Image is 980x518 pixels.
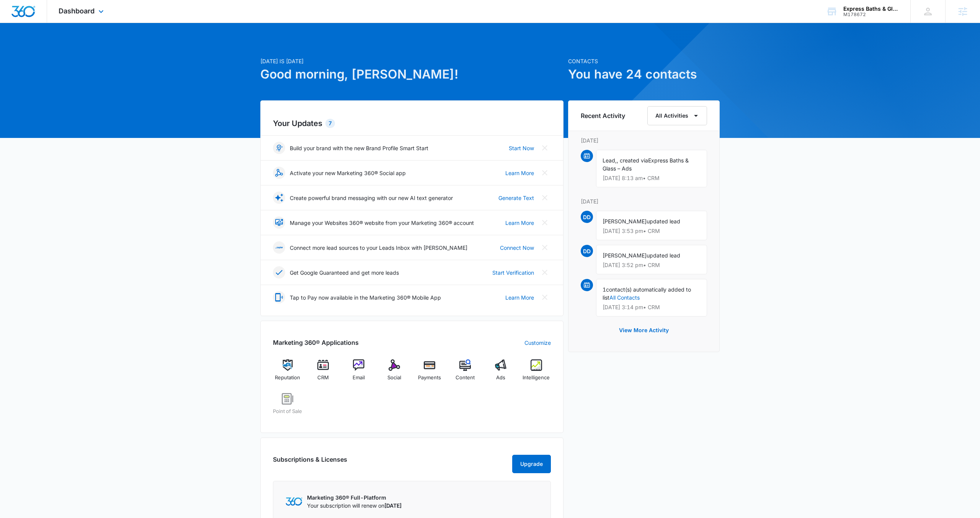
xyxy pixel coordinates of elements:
[617,157,648,164] span: , created via
[611,321,676,339] button: View More Activity
[307,502,402,510] p: Your subscription will renew on
[12,12,18,18] img: logo_orange.svg
[539,142,551,154] button: Close
[512,455,551,473] button: Upgrade
[603,218,647,225] span: [PERSON_NAME]
[290,293,441,302] p: Tap to Pay now available in the Marketing 360® Mobile App
[290,219,474,227] p: Manage your Websites 360® website from your Marketing 360® account
[29,45,69,50] div: Domain Overview
[500,244,534,252] a: Connect Now
[290,269,399,277] p: Get Google Guaranteed and get more leads
[384,502,402,509] span: [DATE]
[59,7,95,15] span: Dashboard
[387,374,401,382] span: Social
[603,228,701,234] p: [DATE] 3:53 pm • CRM
[260,65,563,84] h1: Good morning, [PERSON_NAME]!
[498,194,534,202] a: Generate Text
[418,374,441,382] span: Payments
[456,374,475,382] span: Content
[603,175,701,181] p: [DATE] 8:13 am • CRM
[539,216,551,229] button: Close
[273,338,359,347] h2: Marketing 360® Applications
[539,167,551,179] button: Close
[603,157,617,164] span: Lead,
[260,57,563,65] p: [DATE] is [DATE]
[581,197,707,205] p: [DATE]
[505,293,534,302] a: Learn More
[603,305,701,310] p: [DATE] 3:14 pm • CRM
[290,144,428,152] p: Build your brand with the new Brand Profile Smart Start
[273,393,302,421] a: Point of Sale
[647,252,680,259] span: updated lead
[581,245,593,257] span: DD
[290,169,406,177] p: Activate your new Marketing 360® Social app
[524,339,551,347] a: Customize
[843,12,899,17] div: account id
[486,359,516,387] a: Ads
[379,359,409,387] a: Social
[603,286,691,301] span: contact(s) automatically added to list
[603,286,606,293] span: 1
[451,359,480,387] a: Content
[85,45,129,50] div: Keywords by Traffic
[317,374,329,382] span: CRM
[505,169,534,177] a: Learn More
[603,262,701,268] p: [DATE] 3:52 pm • CRM
[505,219,534,227] a: Learn More
[509,144,534,152] a: Start Now
[325,119,335,128] div: 7
[843,6,899,12] div: account name
[21,44,27,51] img: tab_domain_overview_orange.svg
[539,291,551,303] button: Close
[290,244,467,252] p: Connect more lead sources to your Leads Inbox with [PERSON_NAME]
[568,57,720,65] p: Contacts
[496,374,505,382] span: Ads
[353,374,365,382] span: Email
[568,65,720,84] h1: You have 24 contacts
[76,44,82,51] img: tab_keywords_by_traffic_grey.svg
[307,493,402,502] p: Marketing 360® Full-Platform
[20,20,84,26] div: Domain: [DOMAIN_NAME]
[539,241,551,254] button: Close
[344,359,374,387] a: Email
[275,374,300,382] span: Reputation
[415,359,444,387] a: Payments
[609,294,640,301] a: All Contacts
[12,20,18,26] img: website_grey.svg
[309,359,338,387] a: CRM
[523,374,550,382] span: Intelligence
[273,359,302,387] a: Reputation
[286,497,302,505] img: Marketing 360 Logo
[273,455,347,470] h2: Subscriptions & Licenses
[647,218,680,225] span: updated lead
[521,359,551,387] a: Intelligence
[273,408,302,415] span: Point of Sale
[581,111,625,120] h6: Recent Activity
[647,106,707,125] button: All Activities
[539,192,551,204] button: Close
[290,194,453,202] p: Create powerful brand messaging with our new AI text generator
[581,136,707,144] p: [DATE]
[21,12,38,18] div: v 4.0.25
[492,269,534,277] a: Start Verification
[603,252,647,259] span: [PERSON_NAME]
[539,266,551,279] button: Close
[581,211,593,223] span: DD
[273,118,551,129] h2: Your Updates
